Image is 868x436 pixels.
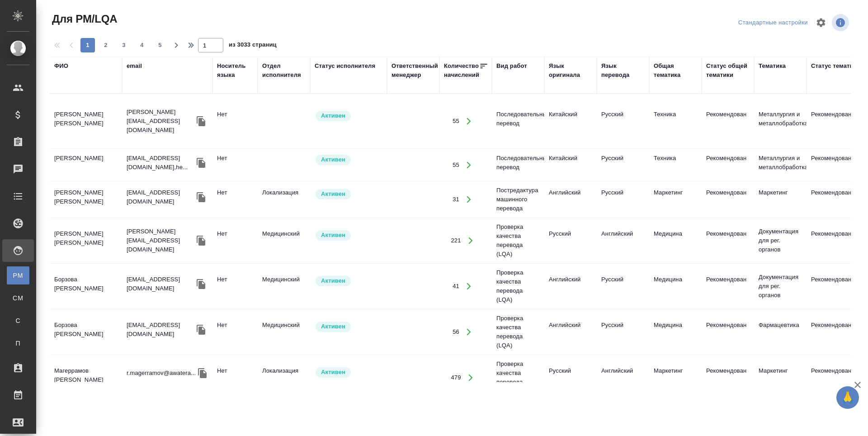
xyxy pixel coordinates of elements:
td: Последовательный перевод [492,149,544,181]
div: Язык оригинала [549,62,592,80]
div: 55 [453,117,459,126]
p: r.magerramov@awatera... [127,369,196,378]
td: Китайский [544,149,597,181]
td: Последовательный перевод [492,105,544,137]
p: Активен [321,231,345,240]
td: Нет [212,184,258,215]
span: 5 [153,41,167,50]
td: Медицина [649,270,702,302]
button: Скопировать [194,114,208,128]
td: Русский [597,105,649,137]
div: 479 [451,373,461,382]
button: Скопировать [194,277,208,291]
td: Медицина [649,316,702,348]
td: Металлургия и металлобработка [754,105,807,137]
p: Активен [321,322,345,331]
td: Документация для рег. органов [754,268,807,304]
button: Скопировать [194,234,208,247]
td: Медицинский [258,316,310,348]
td: Русский [597,149,649,181]
div: Отдел исполнителя [262,62,306,80]
span: Настроить таблицу [810,12,832,33]
div: Вид работ [496,62,527,71]
span: 2 [99,41,113,50]
button: Открыть работы [460,190,478,209]
button: 5 [153,38,167,52]
div: Рядовой исполнитель: назначай с учетом рейтинга [315,188,382,200]
td: Медицинский [258,225,310,256]
div: Рядовой исполнитель: назначай с учетом рейтинга [315,110,382,122]
div: Статус исполнителя [315,62,375,71]
td: Рекомендован [702,270,754,302]
td: [PERSON_NAME] [50,149,122,181]
td: Локализация [258,362,310,393]
span: 4 [135,41,149,50]
td: Техника [649,105,702,137]
button: Открыть работы [460,112,478,131]
span: CM [11,294,25,303]
div: Статус тематики [811,62,860,71]
div: ФИО [54,62,68,71]
div: 56 [453,327,459,336]
td: Борзова [PERSON_NAME] [50,270,122,302]
span: П [11,339,25,348]
button: Открыть работы [460,156,478,174]
td: Русский [544,362,597,393]
div: 31 [453,195,459,204]
td: Рекомендован [702,105,754,137]
td: Проверка качества перевода (LQA) [492,264,544,309]
p: [EMAIL_ADDRESS][DOMAIN_NAME] [127,321,194,339]
span: 3 [117,41,131,50]
td: Русский [597,270,649,302]
td: Металлургия и металлобработка [754,149,807,181]
td: Нет [212,270,258,302]
a: PM [7,266,29,284]
td: Рекомендован [702,184,754,215]
td: Нет [212,362,258,393]
div: Рядовой исполнитель: назначай с учетом рейтинга [315,275,382,287]
td: Маркетинг [754,184,807,215]
a: CM [7,289,29,307]
td: Английский [597,362,649,393]
td: Английский [544,316,597,348]
button: 4 [135,38,149,52]
p: [PERSON_NAME][EMAIL_ADDRESS][DOMAIN_NAME] [127,108,194,135]
div: 221 [451,236,461,245]
button: 3 [117,38,131,52]
button: Открыть работы [460,323,478,341]
td: Магеррамов [PERSON_NAME] [50,362,122,393]
td: Техника [649,149,702,181]
div: Язык перевода [601,62,645,80]
td: Рекомендован [702,362,754,393]
button: Скопировать [194,190,208,204]
span: Для PM/LQA [50,12,117,26]
div: Ответственный менеджер [392,62,438,80]
div: split button [736,16,810,30]
button: 2 [99,38,113,52]
p: Активен [321,368,345,377]
div: Общая тематика [654,62,697,80]
td: Локализация [258,184,310,215]
span: 🙏 [840,388,855,407]
div: Количество начислений [444,62,479,80]
td: Фармацевтика [754,316,807,348]
button: Скопировать [194,156,208,170]
div: Статус общей тематики [706,62,750,80]
div: 55 [453,161,459,170]
td: Медицинский [258,270,310,302]
td: Постредактура машинного перевода [492,181,544,218]
span: Посмотреть информацию [832,14,851,31]
td: [PERSON_NAME] [PERSON_NAME] [50,225,122,256]
button: Открыть работы [460,277,478,296]
button: Открыть работы [462,369,480,387]
div: 41 [453,282,459,291]
button: Скопировать [196,366,209,380]
td: Рекомендован [702,149,754,181]
td: Документация для рег. органов [754,223,807,259]
td: Медицина [649,225,702,256]
div: Рядовой исполнитель: назначай с учетом рейтинга [315,154,382,166]
p: [EMAIL_ADDRESS][DOMAIN_NAME] [127,275,194,293]
a: П [7,334,29,352]
td: Проверка качества перевода (LQA) [492,355,544,400]
button: Открыть работы [462,232,480,250]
